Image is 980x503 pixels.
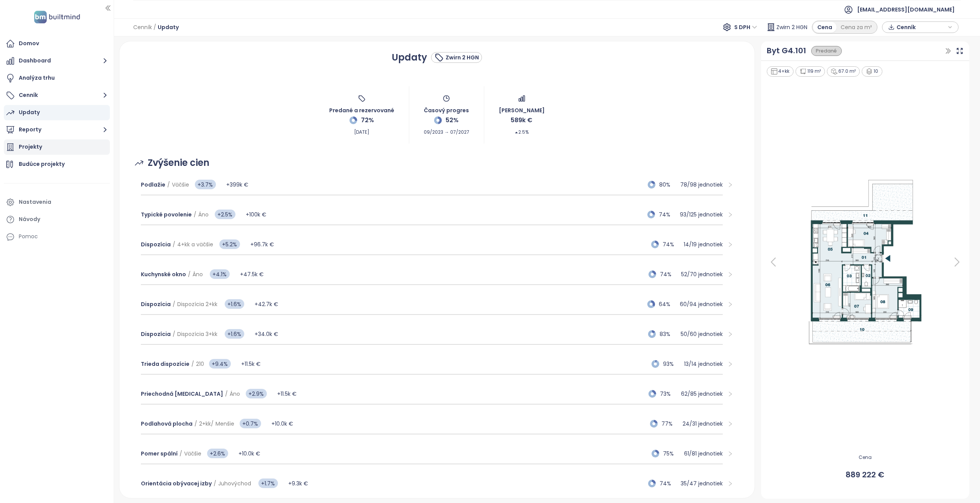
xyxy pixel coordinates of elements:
span: / [211,420,214,428]
div: Návody [19,215,40,224]
span: Updaty [158,20,179,34]
p: 61 / 81 jednotiek [684,449,723,458]
span: right [727,182,733,188]
span: / [194,420,197,428]
a: Projekty [4,139,110,155]
span: +1.6% [225,299,244,309]
button: Dashboard [4,53,110,69]
span: 83% [660,330,676,338]
span: [DATE] [354,125,369,136]
span: / [225,390,228,398]
span: 80% [659,180,676,189]
span: / [154,20,156,34]
span: right [727,301,733,307]
span: Dispozícia 2+kk [177,300,217,308]
div: Domov [19,39,39,48]
span: S DPH [734,21,757,33]
span: right [727,361,733,367]
p: 13 / 14 jednotiek [684,360,723,368]
span: +1.7% [258,478,278,488]
p: 14 / 19 jednotiek [684,240,723,249]
span: +2.5% [215,210,235,219]
span: +10.0k € [238,450,260,457]
p: 35 / 47 jednotiek [681,479,723,488]
a: Návody [4,212,110,227]
div: Analýza trhu [19,73,55,83]
p: 50 / 60 jednotiek [681,330,723,338]
span: 74% [660,270,677,279]
a: Nastavenia [4,195,110,210]
span: right [727,421,733,427]
a: Updaty [4,105,110,120]
span: 74% [659,210,676,219]
span: Juhovýchod [218,480,251,487]
div: Projekty [19,142,42,152]
span: 77% [661,419,678,428]
span: Cenník [133,20,152,34]
span: Cena [766,454,964,461]
span: 4+kk a väčšie [177,241,213,248]
span: [PERSON_NAME] [499,102,545,115]
span: 889 222 € [766,469,964,481]
span: / [194,211,196,218]
span: +96.7k € [250,241,274,248]
span: 72% [361,115,374,125]
span: Dispozícia [141,330,171,338]
span: / [180,450,182,457]
span: Pomer spální [141,450,178,457]
span: 74% [663,240,679,249]
span: Zwirn 2 HGN [776,20,807,34]
span: 74% [660,479,676,488]
span: Väčšie [184,450,201,457]
span: +5.2% [219,239,240,249]
span: Podlahová plocha [141,420,193,428]
span: +34.0k € [255,330,278,338]
span: 93% [663,360,680,368]
span: 52% [446,115,459,125]
p: 93 / 125 jednotiek [680,210,723,219]
span: / [173,241,175,248]
span: / [191,360,194,368]
div: Nastavenia [19,197,51,207]
a: Byt G4.101 [767,45,806,57]
span: 2.5% [514,125,529,136]
span: +0.7% [240,419,261,428]
span: right [727,272,733,277]
div: Cena za m² [836,22,876,33]
span: Podlažie [141,181,165,188]
span: right [727,212,733,218]
span: +2.9% [246,389,267,398]
span: Zvýšenie cien [148,156,209,170]
span: 2+kk [199,420,211,428]
span: right [727,242,733,247]
div: Zwirn 2 HGN [446,54,479,62]
h1: Updaty [392,51,427,64]
span: right [727,451,733,457]
a: Budúce projekty [4,157,110,172]
span: +9.3k € [288,480,308,487]
span: +11.5k € [241,360,261,368]
span: right [727,391,733,397]
p: 24 / 31 jednotiek [683,419,723,428]
span: Áno [198,211,209,218]
span: +4.1% [210,269,230,279]
p: 62 / 85 jednotiek [681,390,723,398]
span: +11.5k € [277,390,297,398]
div: 10 [862,66,882,77]
span: right [727,481,733,487]
div: 67.0 m² [827,66,860,77]
img: logo [32,9,82,25]
div: Updaty [19,108,40,117]
span: [EMAIL_ADDRESS][DOMAIN_NAME] [857,0,955,19]
a: Domov [4,36,110,51]
span: / [173,330,175,338]
span: Orientácia obývacej izby [141,480,212,487]
span: 09/2023 → 07/2027 [424,125,469,136]
span: +9.4% [209,359,231,369]
div: Pomoc [19,232,38,241]
div: Predané [811,46,842,56]
span: +10.0k € [271,420,293,428]
span: Dispozícia [141,300,171,308]
span: caret-up [514,131,518,134]
span: Typické povolenie [141,211,192,218]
